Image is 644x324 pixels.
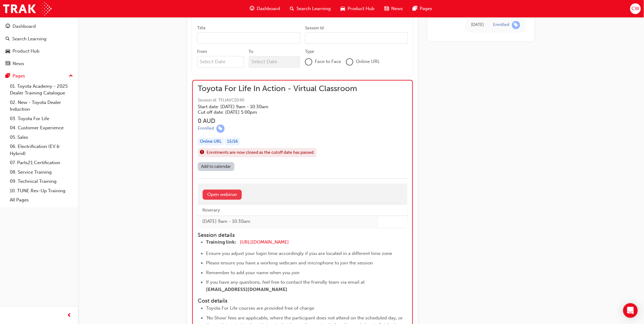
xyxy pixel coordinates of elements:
a: 09. Technical Training [7,177,75,186]
span: Enrolments are now closed as the cutoff date has passed. [207,149,315,156]
a: 02. New - Toyota Dealer Induction [7,98,75,114]
th: Itinerary [198,205,378,216]
div: Enrolled [493,22,510,28]
button: CW [630,3,641,14]
a: Add to calendar [198,162,234,171]
a: Open webinar [203,190,242,200]
a: 10. TUNE Rev-Up Training [7,186,75,196]
a: 01. Toyota Academy - 2025 Dealer Training Catalogue [7,82,75,98]
div: Session Id [305,25,324,31]
button: DashboardSearch LearningProduct HubNews [2,20,75,70]
div: To [249,49,253,55]
span: guage-icon [6,24,10,29]
button: Toyota For Life In Action - Virtual ClassroomSession id: TFLIAVC0240Start date: [DATE] 9am - 10:3... [198,86,407,174]
span: Product Hub [348,5,374,12]
a: [URL][DOMAIN_NAME] [240,240,289,245]
img: Trak [3,2,52,16]
span: up-icon [69,72,73,80]
h4: Cost details [198,298,407,305]
a: 05. Sales [7,133,75,142]
button: Pages [2,70,75,82]
input: From [197,56,244,68]
a: News [2,58,75,69]
span: Please ensure you have a working webcam and microphone to join the session [206,260,373,266]
h4: Session details [198,232,396,239]
span: Remember to add your name when you join [206,270,300,276]
span: exclaim-icon [200,149,204,157]
span: Dashboard [257,5,280,12]
a: pages-iconPages [408,2,437,15]
span: Session id: TFLIAVC0240 [198,97,357,104]
span: car-icon [340,5,345,13]
div: News [13,60,24,67]
span: Online URL [356,58,380,65]
a: car-iconProduct Hub [336,2,379,15]
div: Enrolled [198,126,214,132]
a: guage-iconDashboard [245,2,285,15]
a: 06. Electrification (EV & Hybrid) [7,142,75,158]
td: [DATE] 9am - 10:30am [198,216,378,227]
span: news-icon [6,61,10,67]
div: Product Hub [13,48,39,55]
h3: 0 AUD [198,118,357,125]
span: If you have any questions, feel free to contact the friendly team via email at [206,280,365,285]
span: [EMAIL_ADDRESS][DOMAIN_NAME] [206,287,287,293]
a: Search Learning [2,33,75,45]
div: Fri Sep 12 2025 09:07:33 GMT+1000 (Australian Eastern Standard Time) [471,22,484,29]
a: 08. Service Training [7,168,75,177]
h5: Cut off date: [DATE] 5:00pm [198,110,347,115]
span: pages-icon [6,73,10,79]
span: CW [632,5,639,12]
div: Pages [13,72,25,79]
span: search-icon [290,5,294,13]
div: Title [197,25,206,31]
span: learningRecordVerb_ENROLL-icon [512,21,520,29]
span: Toyota For Life In Action - Virtual Classroom [198,86,357,93]
span: search-icon [6,36,10,42]
input: Title [197,32,300,44]
div: Search Learning [12,35,46,42]
div: Open Intercom Messenger [623,303,638,318]
div: Online URL [198,138,224,146]
span: News [391,5,403,12]
span: Face to Face [315,58,341,65]
a: 04. Customer Experience [7,123,75,133]
span: guage-icon [250,5,254,13]
span: Training link: [206,240,236,245]
a: search-iconSearch Learning [285,2,336,15]
div: Dashboard [13,23,36,30]
span: learningRecordVerb_ENROLL-icon [216,125,225,133]
a: Product Hub [2,46,75,57]
div: 15 / 16 [225,138,240,146]
span: car-icon [6,49,10,54]
a: 07. Parts21 Certification [7,158,75,168]
div: From [197,49,207,55]
h5: Start date: [DATE] 9am - 10:30am [198,104,347,110]
a: All Pages [7,195,75,205]
div: Type [305,49,314,55]
a: Dashboard [2,21,75,32]
span: Search Learning [296,5,331,12]
span: Pages [420,5,432,12]
span: Toyota For Life courses are provided free of charge [206,306,314,311]
span: prev-icon [67,312,72,319]
span: pages-icon [413,5,417,13]
input: To [249,56,300,68]
a: 03. Toyota For Life [7,114,75,123]
input: Session Id [305,32,408,44]
span: Ensure you adjust your login time accordingly if you are located in a different time zone [206,251,392,256]
span: news-icon [384,5,389,13]
a: news-iconNews [379,2,408,15]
